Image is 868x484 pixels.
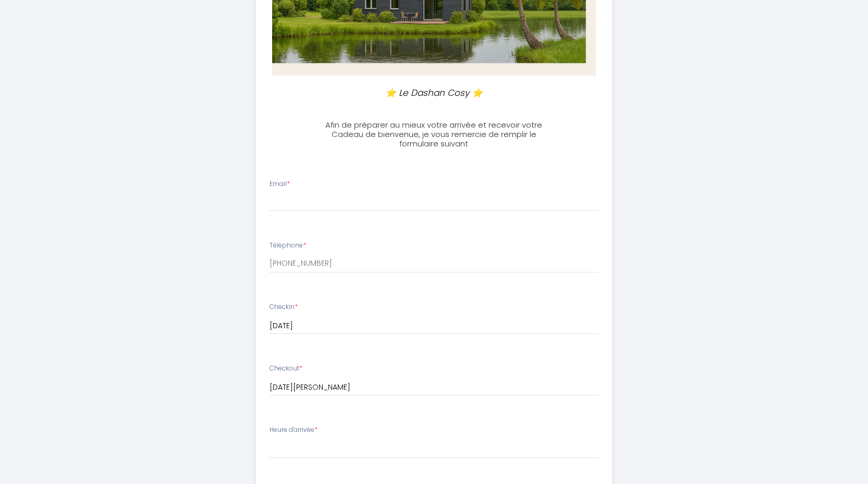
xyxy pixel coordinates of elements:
label: Checkin [270,302,298,312]
label: Checkout [270,364,302,374]
h3: Afin de préparer au mieux votre arrivée et recevoir votre Cadeau de bienvenue, je vous remercie d... [318,120,550,148]
label: Téléphone [270,241,306,251]
p: ⭐ Le Dashan Cosy ⭐ [323,86,546,100]
label: Email [270,179,290,189]
label: Heure d'arrivée [270,425,317,435]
